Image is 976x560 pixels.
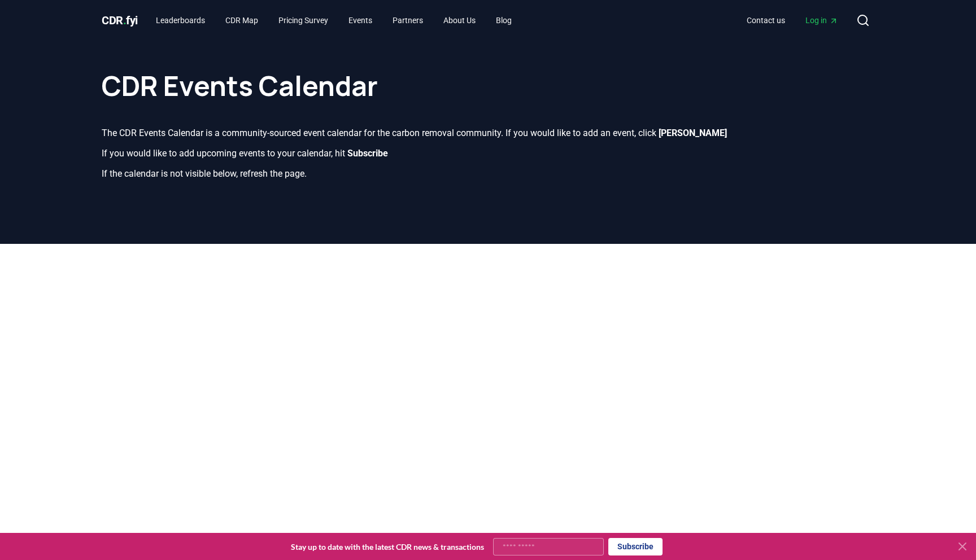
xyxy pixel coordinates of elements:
[659,128,727,138] b: [PERSON_NAME]
[347,148,388,159] b: Subscribe
[102,126,874,140] p: The CDR Events Calendar is a community-sourced event calendar for the carbon removal community. I...
[269,10,337,30] a: Pricing Survey
[102,147,874,160] p: If you would like to add upcoming events to your calendar, hit
[102,167,874,181] p: If the calendar is not visible below, refresh the page.
[738,10,847,30] nav: Main
[216,10,267,30] a: CDR Map
[805,15,838,26] span: Log in
[796,10,847,30] a: Log in
[339,10,381,30] a: Events
[738,10,794,30] a: Contact us
[434,10,485,30] a: About Us
[147,10,214,30] a: Leaderboards
[487,10,521,30] a: Blog
[123,14,127,27] span: .
[147,10,521,30] nav: Main
[384,10,432,30] a: Partners
[102,12,138,28] a: CDR.fyi
[102,50,874,99] h1: CDR Events Calendar
[102,14,138,27] span: CDR fyi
